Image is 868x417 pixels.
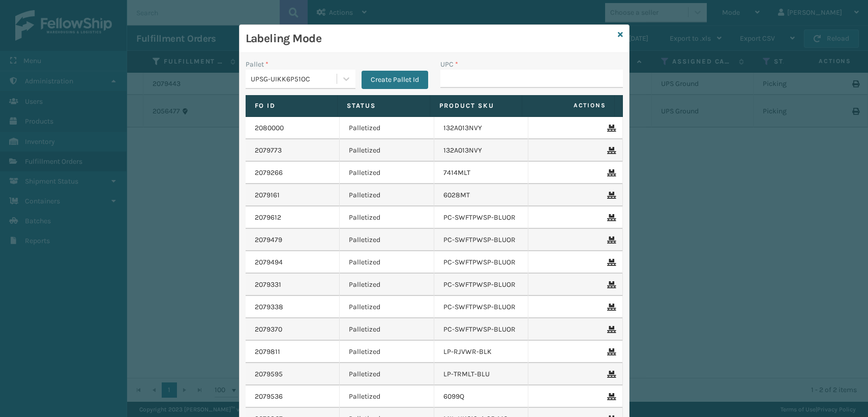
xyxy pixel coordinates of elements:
[434,206,529,229] td: PC-SWFTPWSP-BLUOR
[607,371,613,378] i: Remove From Pallet
[340,385,434,408] td: Palletized
[255,392,283,402] a: 2079536
[434,318,529,341] td: PC-SWFTPWSP-BLUOR
[340,296,434,318] td: Palletized
[340,318,434,341] td: Palletized
[340,229,434,251] td: Palletized
[255,145,282,156] a: 2079773
[607,393,613,400] i: Remove From Pallet
[340,363,434,385] td: Palletized
[525,97,612,114] span: Actions
[340,341,434,363] td: Palletized
[255,213,281,223] a: 2079612
[340,274,434,296] td: Palletized
[340,139,434,162] td: Palletized
[255,123,284,133] a: 2080000
[255,347,280,357] a: 2079811
[434,139,529,162] td: 132A013NVY
[434,274,529,296] td: PC-SWFTPWSP-BLUOR
[434,184,529,206] td: 6028MT
[255,101,328,110] label: Fo Id
[246,59,268,70] label: Pallet
[246,31,614,46] h3: Labeling Mode
[607,281,613,288] i: Remove From Pallet
[255,168,283,178] a: 2079266
[255,280,281,290] a: 2079331
[440,59,458,70] label: UPC
[607,147,613,154] i: Remove From Pallet
[607,169,613,176] i: Remove From Pallet
[434,385,529,408] td: 6099Q
[439,101,513,110] label: Product SKU
[607,326,613,333] i: Remove From Pallet
[251,74,338,84] div: UPSG-UIKK6P51OC
[434,363,529,385] td: LP-TRMLT-BLU
[434,341,529,363] td: LP-RJVWR-BLK
[255,302,283,312] a: 2079338
[362,71,428,89] button: Create Pallet Id
[340,162,434,184] td: Palletized
[434,296,529,318] td: PC-SWFTPWSP-BLUOR
[340,117,434,139] td: Palletized
[255,190,280,200] a: 2079161
[347,101,421,110] label: Status
[607,259,613,266] i: Remove From Pallet
[607,236,613,244] i: Remove From Pallet
[607,192,613,199] i: Remove From Pallet
[340,206,434,229] td: Palletized
[255,235,282,245] a: 2079479
[434,229,529,251] td: PC-SWFTPWSP-BLUOR
[255,257,283,267] a: 2079494
[607,348,613,355] i: Remove From Pallet
[255,324,282,335] a: 2079370
[607,304,613,311] i: Remove From Pallet
[434,117,529,139] td: 132A013NVY
[434,251,529,274] td: PC-SWFTPWSP-BLUOR
[255,369,283,379] a: 2079595
[340,184,434,206] td: Palletized
[434,162,529,184] td: 7414MLT
[607,125,613,132] i: Remove From Pallet
[607,214,613,221] i: Remove From Pallet
[340,251,434,274] td: Palletized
